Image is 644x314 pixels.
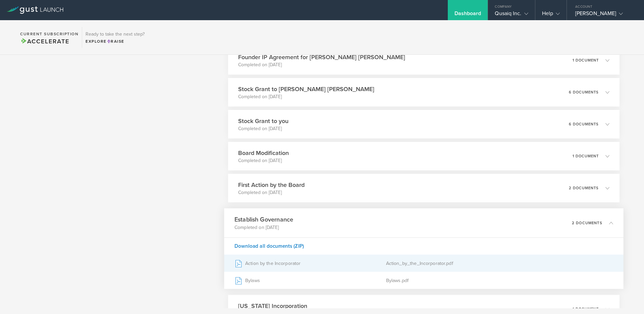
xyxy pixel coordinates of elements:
div: Dashboard [454,10,481,20]
p: 1 document [573,307,599,311]
div: [PERSON_NAME] [575,10,632,20]
p: 6 documents [569,122,599,126]
p: Completed on [DATE] [238,125,288,132]
p: 1 document [573,58,599,62]
div: Qusaiq Inc. [495,10,528,20]
div: Help [542,10,560,20]
p: Completed on [DATE] [238,62,405,68]
div: Bylaws [234,272,386,289]
h3: Board Modification [238,149,289,157]
h3: Founder IP Agreement for [PERSON_NAME] [PERSON_NAME] [238,53,405,62]
p: Completed on [DATE] [238,93,374,100]
div: Action by the Incorporator [234,255,386,272]
p: 6 documents [569,90,599,94]
h3: Stock Grant to you [238,117,288,125]
span: Raise [107,39,124,44]
div: Explore [86,38,145,44]
div: Action_by_the_Incorporator.pdf [386,255,613,272]
h3: Establish Governance [234,215,293,224]
p: Completed on [DATE] [238,189,305,196]
p: Completed on [DATE] [234,224,293,231]
div: Download all documents (ZIP) [224,237,624,254]
p: 2 documents [572,221,602,225]
div: Ready to take the next step?ExploreRaise [82,27,148,48]
h3: Stock Grant to [PERSON_NAME] [PERSON_NAME] [238,85,374,93]
p: Completed on [DATE] [238,157,289,164]
p: 1 document [573,154,599,158]
div: Bylaws.pdf [386,272,613,289]
h3: Ready to take the next step? [86,32,145,37]
h3: [US_STATE] Incorporation [238,302,307,310]
h2: Current Subscription [20,32,78,36]
p: 2 documents [569,186,599,190]
h3: First Action by the Board [238,181,305,189]
span: Accelerate [20,38,69,45]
